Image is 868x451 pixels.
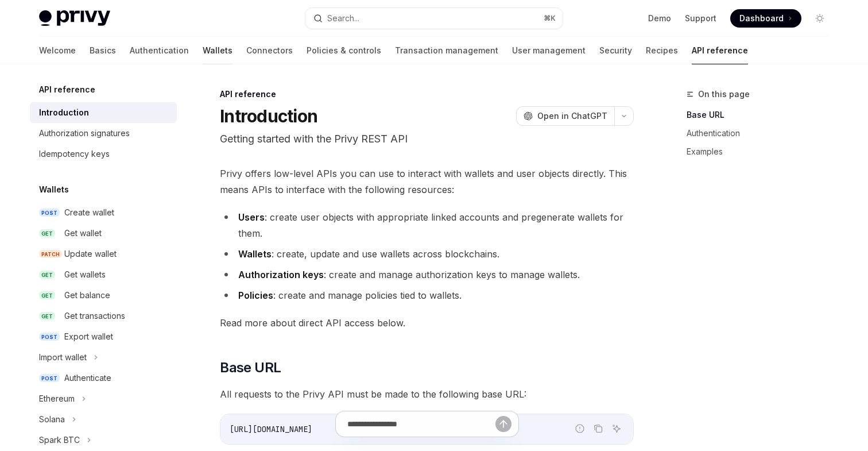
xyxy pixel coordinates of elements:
div: Ethereum [39,392,75,406]
strong: Wallets [238,248,272,260]
div: Export wallet [64,330,113,344]
button: Toggle dark mode [811,9,829,28]
button: Open in ChatGPT [516,106,614,126]
h1: Introduction [220,106,317,126]
span: POST [39,374,60,383]
span: On this page [698,87,750,101]
h5: API reference [39,83,95,97]
span: POST [39,333,60,341]
span: ⌘ K [544,14,556,23]
span: GET [39,271,55,279]
span: GET [39,291,55,300]
a: POSTAuthenticate [30,368,177,388]
h5: Wallets [39,183,69,196]
div: Import wallet [39,350,87,364]
a: Wallets [203,37,232,64]
a: GETGet transactions [30,306,177,326]
a: Introduction [30,102,177,123]
li: : create user objects with appropriate linked accounts and pregenerate wallets for them. [220,209,634,241]
span: GET [39,229,55,238]
a: Authentication [687,124,838,142]
div: API reference [220,88,634,100]
img: light logo [39,10,110,26]
div: Introduction [39,106,89,120]
span: PATCH [39,250,62,259]
button: Send message [495,416,511,432]
a: Dashboard [730,9,801,28]
div: Get wallet [64,226,102,240]
span: Read more about direct API access below. [220,315,634,331]
a: Demo [648,13,671,24]
a: GETGet wallet [30,223,177,244]
a: Recipes [646,37,678,64]
div: Spark BTC [39,433,80,447]
strong: Authorization keys [238,269,324,280]
div: Get transactions [64,309,125,323]
a: Connectors [246,37,293,64]
button: Search...⌘K [305,8,563,29]
li: : create and manage authorization keys to manage wallets. [220,267,634,283]
a: POSTCreate wallet [30,202,177,223]
span: Open in ChatGPT [537,110,607,122]
div: Authenticate [64,371,111,385]
li: : create and manage policies tied to wallets. [220,287,634,303]
span: POST [39,209,60,217]
a: Authentication [130,37,189,64]
a: Examples [687,142,838,161]
div: Authorization signatures [39,126,130,140]
a: Idempotency keys [30,144,177,164]
a: PATCHUpdate wallet [30,244,177,264]
a: API reference [692,37,748,64]
a: POSTExport wallet [30,326,177,347]
div: Update wallet [64,247,117,261]
div: Solana [39,413,65,426]
span: Dashboard [739,13,784,24]
a: GETGet wallets [30,264,177,285]
span: All requests to the Privy API must be made to the following base URL: [220,386,634,402]
div: Idempotency keys [39,147,110,161]
a: Basics [90,37,116,64]
div: Get balance [64,288,110,302]
li: : create, update and use wallets across blockchains. [220,246,634,262]
a: Welcome [39,37,76,64]
a: User management [512,37,586,64]
div: Create wallet [64,206,114,219]
p: Getting started with the Privy REST API [220,131,634,147]
span: Base URL [220,359,281,377]
a: GETGet balance [30,285,177,306]
strong: Policies [238,290,273,301]
span: Privy offers low-level APIs you can use to interact with wallets and user objects directly. This ... [220,165,634,198]
div: Get wallets [64,268,106,282]
div: Search... [327,11,359,25]
a: Authorization signatures [30,123,177,144]
a: Policies & controls [307,37,381,64]
span: GET [39,312,55,321]
a: Security [599,37,632,64]
strong: Users [238,211,265,223]
a: Base URL [687,106,838,124]
a: Transaction management [395,37,498,64]
a: Support [685,13,716,24]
